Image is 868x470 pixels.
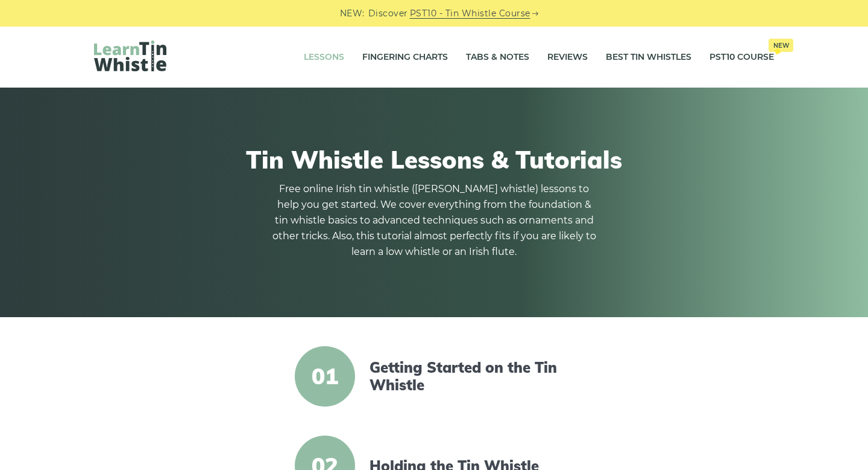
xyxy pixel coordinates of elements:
a: Fingering Charts [362,42,448,72]
a: PST10 CourseNew [709,42,774,72]
p: Free online Irish tin whistle ([PERSON_NAME] whistle) lessons to help you get started. We cover e... [271,181,597,260]
span: 01 [295,346,355,407]
a: Reviews [547,42,588,72]
img: LearnTinWhistle.com [94,40,166,71]
a: Tabs & Notes [466,42,529,72]
a: Lessons [304,42,344,72]
h1: Tin Whistle Lessons & Tutorials [94,145,774,174]
a: Getting Started on the Tin Whistle [370,359,577,394]
a: Best Tin Whistles [606,42,691,72]
span: New [769,39,793,52]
